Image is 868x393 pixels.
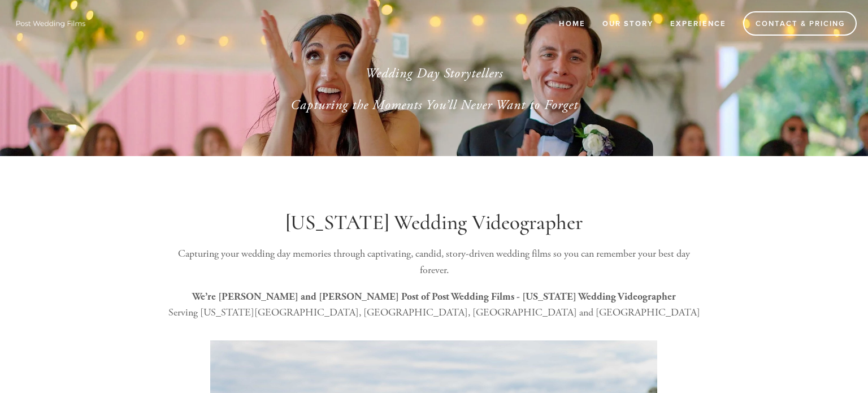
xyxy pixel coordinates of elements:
[182,63,686,84] p: Wedding Day Storytellers
[192,291,676,303] strong: We’re [PERSON_NAME] and [PERSON_NAME] Post of Post Wedding Films - [US_STATE] Wedding Videographer
[595,14,661,33] a: Our Story
[182,95,686,115] p: Capturing the Moments You’ll Never Want to Forget
[164,289,704,322] p: Serving [US_STATE][GEOGRAPHIC_DATA], [GEOGRAPHIC_DATA], [GEOGRAPHIC_DATA] and [GEOGRAPHIC_DATA]
[743,11,857,36] a: Contact & Pricing
[164,246,704,279] p: Capturing your wedding day memories through captivating, candid, story-driven wedding films so yo...
[663,14,734,33] a: Experience
[164,210,704,235] h1: [US_STATE] Wedding Videographer
[552,14,593,33] a: Home
[11,15,90,32] img: Wisconsin Wedding Videographer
